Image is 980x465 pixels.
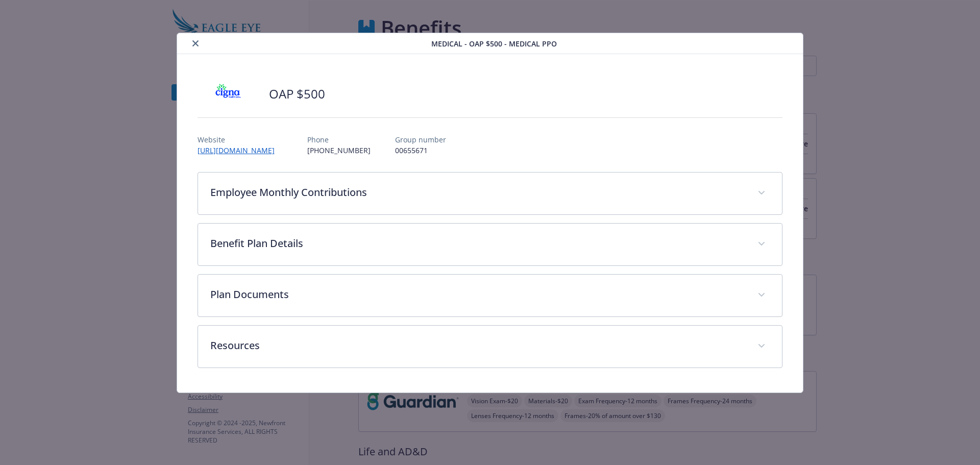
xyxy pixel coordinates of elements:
div: Employee Monthly Contributions [198,173,782,214]
img: CIGNA [198,79,259,109]
div: Plan Documents [198,275,782,316]
h2: OAP $500 [269,85,325,103]
p: Resources [210,338,746,353]
p: Benefit Plan Details [210,236,746,251]
p: Plan Documents [210,287,746,302]
p: 00655671 [395,145,446,156]
p: Website [198,134,283,145]
div: Benefit Plan Details [198,224,782,265]
button: close [189,37,202,50]
div: Resources [198,326,782,368]
div: details for plan Medical - OAP $500 - Medical PPO [98,33,882,393]
a: [URL][DOMAIN_NAME] [198,145,283,155]
p: Phone [307,134,371,145]
p: Employee Monthly Contributions [210,185,746,200]
span: Medical - OAP $500 - Medical PPO [431,38,557,49]
p: Group number [395,134,446,145]
p: [PHONE_NUMBER] [307,145,371,156]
